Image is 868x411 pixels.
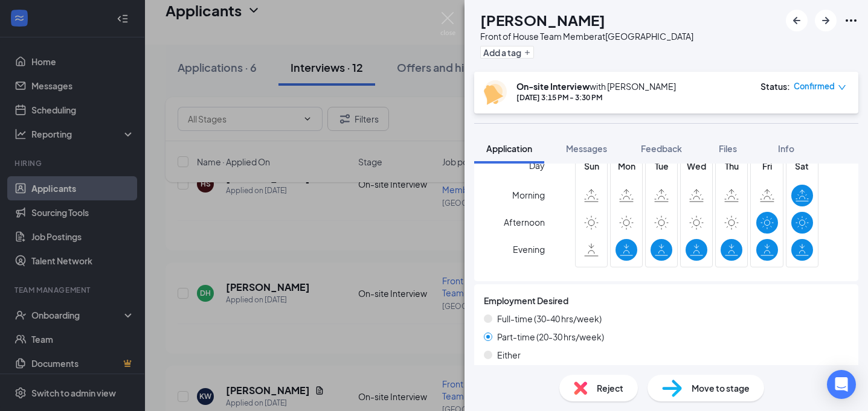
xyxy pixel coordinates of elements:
h1: [PERSON_NAME] [480,10,605,30]
span: Mon [616,159,637,173]
span: Part-time (20-30 hrs/week) [497,330,604,343]
span: Application [486,143,532,154]
span: Sat [791,159,813,173]
svg: Plus [524,49,531,56]
span: Day [529,159,545,172]
span: Sun [580,159,602,173]
span: Morning [512,184,545,206]
span: Afternoon [504,211,545,233]
div: [DATE] 3:15 PM - 3:30 PM [516,92,676,103]
span: Employment Desired [484,294,568,307]
span: Move to stage [692,381,750,395]
svg: ArrowRight [818,13,833,28]
span: Info [778,143,794,154]
span: Wed [686,159,707,173]
span: Messages [566,143,607,154]
span: Either [497,348,521,362]
span: Thu [721,159,742,173]
button: ArrowLeftNew [786,10,808,31]
span: Evening [513,238,545,260]
button: PlusAdd a tag [480,46,534,59]
span: Confirmed [794,80,835,92]
span: Full-time (30-40 hrs/week) [497,312,602,325]
div: Open Intercom Messenger [827,370,856,399]
svg: Ellipses [844,13,858,28]
div: Status : [760,80,790,92]
span: Tue [651,159,672,173]
b: On-site Interview [516,81,590,92]
div: with [PERSON_NAME] [516,80,676,92]
span: Feedback [641,143,682,154]
span: Files [719,143,737,154]
span: Reject [597,381,623,395]
div: Front of House Team Member at [GEOGRAPHIC_DATA] [480,30,693,42]
span: Fri [756,159,778,173]
svg: ArrowLeftNew [789,13,804,28]
button: ArrowRight [815,10,837,31]
span: down [838,83,846,92]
